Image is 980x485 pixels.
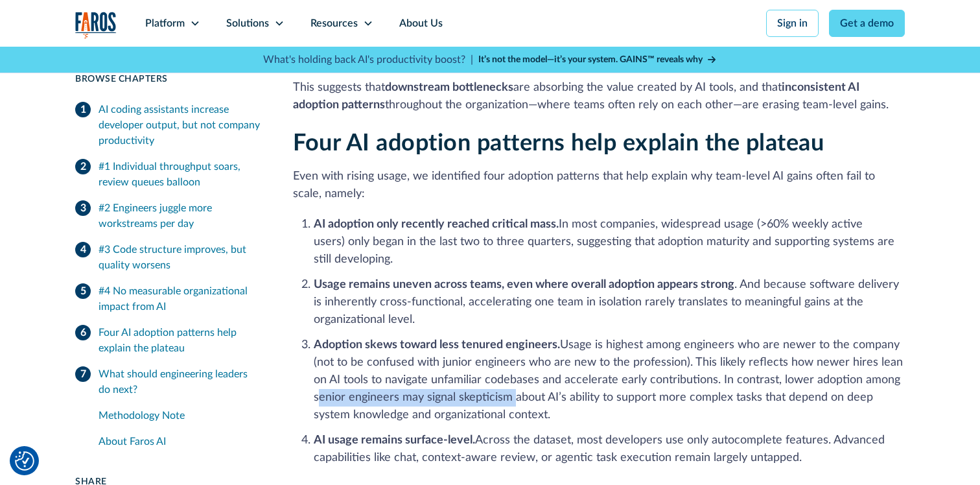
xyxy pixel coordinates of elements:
strong: downstream bottlenecks [385,82,513,93]
a: Get a demo [829,10,905,37]
div: Solutions [226,16,269,31]
strong: Adoption skews toward less tenured engineers. [314,339,560,351]
strong: Usage remains uneven across teams, even where overall adoption appears strong [314,279,734,290]
div: #2 Engineers juggle more workstreams per day [99,200,262,231]
h2: Four AI adoption patterns help explain the plateau [293,130,905,158]
strong: AI adoption only recently reached critical mass. [314,219,559,230]
div: About Faros AI [99,434,262,449]
p: What's holding back AI's productivity boost? | [263,52,473,67]
div: #1 Individual throughput soars, review queues balloon [99,159,262,190]
button: Cookie Settings [15,451,34,471]
a: Four AI adoption patterns help explain the plateau [75,320,262,361]
div: Four AI adoption patterns help explain the plateau [99,325,262,356]
a: AI coding assistants increase developer output, but not company productivity [75,97,262,154]
p: Even with rising usage, we identified four adoption patterns that help explain why team-level AI ... [293,168,905,203]
a: What should engineering leaders do next? [75,361,262,403]
div: #3 Code structure improves, but quality worsens [99,242,262,273]
img: Revisit consent button [15,451,34,471]
div: Platform [145,16,185,31]
a: Methodology Note [99,403,262,429]
a: home [75,12,117,38]
li: In most companies, widespread usage (>60% weekly active users) only began in the last two to thre... [314,216,905,268]
div: Resources [310,16,358,31]
strong: AI usage remains surface-level. [314,434,475,446]
a: Sign in [766,10,819,37]
img: Logo of the analytics and reporting company Faros. [75,12,117,38]
a: It’s not the model—it’s your system. GAINS™ reveals why [478,53,717,67]
li: Across the dataset, most developers use only autocomplete features. Advanced capabilities like ch... [314,432,905,467]
div: AI coding assistants increase developer output, but not company productivity [99,102,262,148]
div: #4 No measurable organizational impact from AI [99,283,262,314]
p: This suggests that are absorbing the value created by AI tools, and that throughout the organizat... [293,79,905,114]
a: About Faros AI [99,429,262,455]
a: #3 Code structure improves, but quality worsens [75,237,262,278]
div: Methodology Note [99,408,262,423]
a: #4 No measurable organizational impact from AI [75,278,262,320]
li: Usage is highest among engineers who are newer to the company (not to be confused with junior eng... [314,337,905,424]
a: #1 Individual throughput soars, review queues balloon [75,154,262,195]
a: #2 Engineers juggle more workstreams per day [75,195,262,237]
strong: It’s not the model—it’s your system. GAINS™ reveals why [478,55,703,64]
div: What should engineering leaders do next? [99,366,262,397]
div: Browse Chapters [75,73,262,86]
li: . And because software delivery is inherently cross-functional, accelerating one team in isolatio... [314,276,905,329]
